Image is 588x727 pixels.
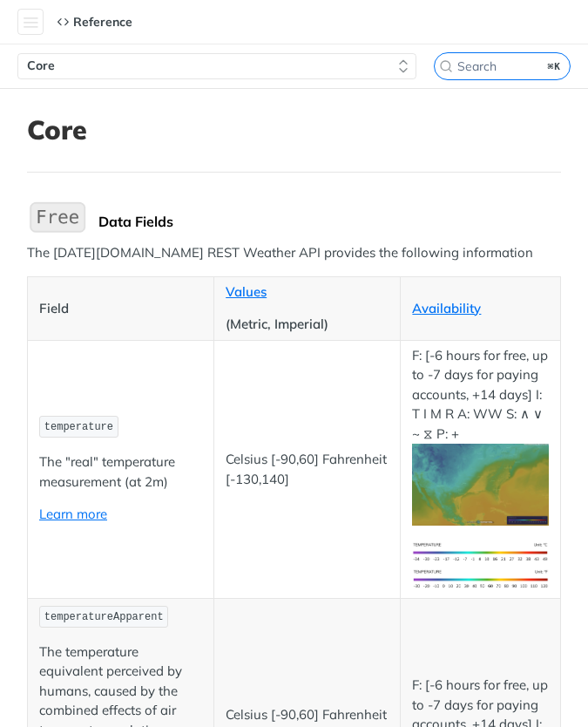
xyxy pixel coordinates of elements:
[412,346,549,526] p: F: [-6 hours for free, up to -7 days for paying accounts, +14 days] I: T I M R A: WW S: ∧ ∨ ~ ⧖ P: +
[27,114,87,146] h1: Core
[226,450,389,489] p: Celsius [-90,60] Fahrenheit [-130,140]
[39,452,202,492] p: The "real" temperature measurement (at 2m)
[412,300,481,316] a: Availability
[98,213,561,230] div: Data Fields
[39,299,202,319] p: Field
[226,283,267,300] a: Values
[44,421,113,433] span: temperature
[27,58,55,75] span: Core
[439,59,453,73] svg: Search
[39,506,107,522] a: Learn more
[226,315,389,335] p: (Metric, Imperial)
[412,570,549,587] span: Expand image
[17,53,416,79] button: Core
[27,243,561,263] p: The [DATE][DOMAIN_NAME] REST Weather API provides the following information
[412,543,549,560] span: Expand image
[17,9,44,35] button: Toggle navigation menu
[544,58,565,75] kbd: ⌘K
[44,611,164,623] span: temperatureApparent
[57,14,132,30] div: Reference
[412,475,549,492] span: Expand image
